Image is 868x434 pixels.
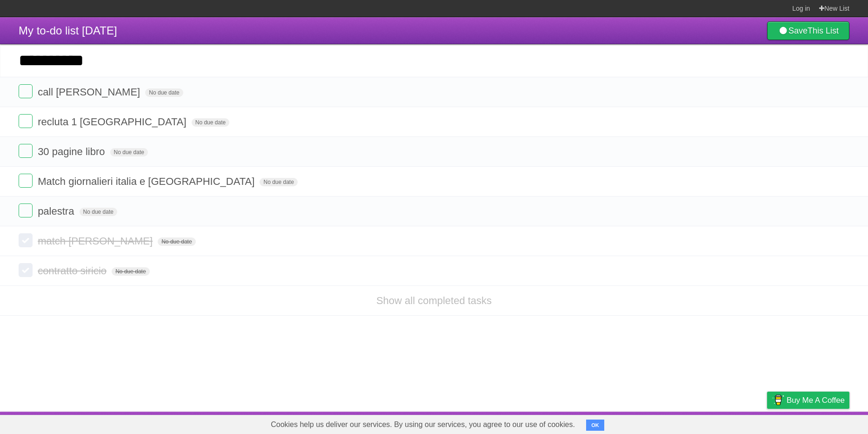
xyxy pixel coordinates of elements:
[674,414,712,432] a: Developers
[145,88,183,97] span: No due date
[38,146,107,157] span: 30 pagine libro
[791,414,849,432] a: Suggest a feature
[767,392,849,409] a: Buy me a coffee
[38,205,76,217] span: palestra
[767,21,849,40] a: SaveThis List
[643,414,663,432] a: About
[19,263,33,277] label: Done
[158,237,195,246] span: No due date
[112,267,149,276] span: No due date
[38,176,257,187] span: Match giornalieri italia e [GEOGRAPHIC_DATA]
[110,148,148,156] span: No due date
[808,26,839,35] b: This List
[376,295,492,306] a: Show all completed tasks
[192,118,229,127] span: No due date
[19,114,33,128] label: Done
[19,144,33,158] label: Done
[586,420,604,431] button: OK
[19,24,117,37] span: My to-do list [DATE]
[19,174,33,188] label: Done
[723,414,744,432] a: Terms
[772,392,784,408] img: Buy me a coffee
[755,414,779,432] a: Privacy
[19,203,33,217] label: Done
[261,415,584,434] span: Cookies help us deliver our services. By using our services, you agree to our use of cookies.
[787,392,845,408] span: Buy me a coffee
[80,208,117,216] span: No due date
[19,233,33,247] label: Done
[38,116,189,128] span: recluta 1 [GEOGRAPHIC_DATA]
[38,86,142,98] span: call [PERSON_NAME]
[260,178,297,186] span: No due date
[19,84,33,98] label: Done
[38,235,155,247] span: match [PERSON_NAME]
[38,265,109,277] span: contratto siricio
